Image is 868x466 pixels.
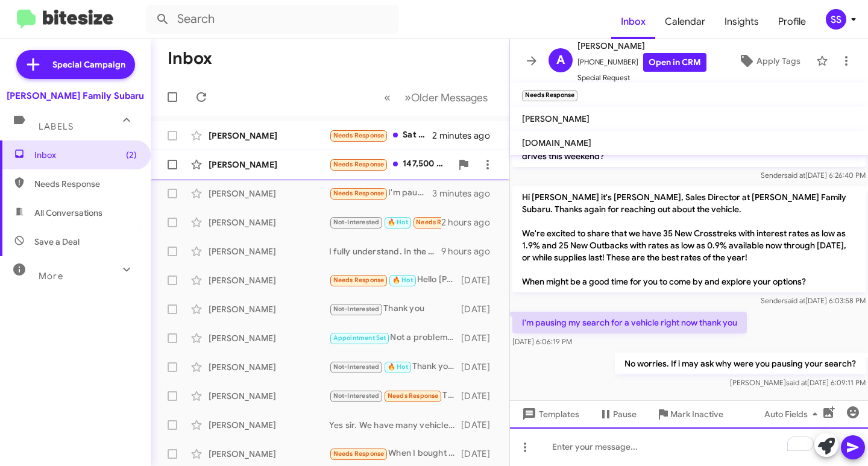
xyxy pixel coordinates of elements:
[461,419,500,431] div: [DATE]
[646,403,733,425] button: Mark Inactive
[388,392,439,400] span: Needs Response
[461,274,500,286] div: [DATE]
[209,332,329,344] div: [PERSON_NAME]
[388,363,408,371] span: 🔥 Hot
[577,72,706,84] span: Special Request
[577,53,706,72] span: [PHONE_NUMBER]
[397,85,495,110] button: Next
[34,149,137,161] span: Inbox
[756,50,800,72] span: Apply Tags
[39,121,74,132] span: Labels
[329,186,432,200] div: I'm pausing my search for a vehicle right now thank you
[209,130,329,142] div: [PERSON_NAME]
[209,303,329,315] div: [PERSON_NAME]
[613,403,637,425] span: Pause
[769,4,816,39] a: Profile
[715,4,769,39] a: Insights
[388,218,408,226] span: 🔥 Hot
[510,403,589,425] button: Templates
[209,419,329,431] div: [PERSON_NAME]
[333,392,380,400] span: Not-Interested
[784,296,805,305] span: said at
[333,131,385,139] span: Needs Response
[34,207,102,219] span: All Conversations
[209,216,329,228] div: [PERSON_NAME]
[329,273,461,287] div: Hello [PERSON_NAME], I have possibly been thinking of a CPO Crosstrek ..I am [DEMOGRAPHIC_DATA], ...
[522,113,590,124] span: [PERSON_NAME]
[146,5,399,34] input: Search
[643,53,706,72] a: Open in CRM
[655,4,715,39] a: Calendar
[432,130,500,142] div: 2 minutes ago
[461,390,500,402] div: [DATE]
[209,448,329,460] div: [PERSON_NAME]
[786,378,807,387] span: said at
[329,389,461,403] div: Thank you and will do!
[522,90,577,101] small: Needs Response
[730,378,866,387] span: [PERSON_NAME] [DATE] 6:09:11 PM
[461,303,500,315] div: [DATE]
[461,332,500,344] div: [DATE]
[416,218,467,226] span: Needs Response
[329,447,461,461] div: When I bought the Outback from y'all, you valued my trade in at less than half the first offer I ...
[615,353,866,374] p: No worries. If i may ask why were you pausing your search?
[329,215,441,229] div: Thanks you too
[441,245,500,257] div: 9 hours ago
[826,9,846,30] div: SS
[520,403,579,425] span: Templates
[764,403,822,425] span: Auto Fields
[333,450,385,458] span: Needs Response
[209,187,329,200] div: [PERSON_NAME]
[728,50,810,72] button: Apply Tags
[329,128,432,142] div: Sat the 30th
[512,337,572,346] span: [DATE] 6:06:19 PM
[168,49,212,68] h1: Inbox
[329,302,461,316] div: Thank you
[329,157,451,171] div: 147,500 miles
[126,149,137,161] span: (2)
[404,90,411,105] span: »
[392,276,413,284] span: 🔥 Hot
[333,363,380,371] span: Not-Interested
[34,236,80,248] span: Save a Deal
[670,403,723,425] span: Mark Inactive
[512,312,747,333] p: I'm pausing my search for a vehicle right now thank you
[209,274,329,286] div: [PERSON_NAME]
[209,390,329,402] div: [PERSON_NAME]
[329,331,461,345] div: Not a problem. I know you said you are waiting a bit for your wife to look. We have the lowest ra...
[333,189,385,197] span: Needs Response
[377,85,495,110] nav: Page navigation example
[333,276,385,284] span: Needs Response
[611,4,655,39] a: Inbox
[556,51,565,70] span: A
[510,427,868,466] div: To enrich screen reader interactions, please activate Accessibility in Grammarly extension settings
[761,296,866,305] span: Sender [DATE] 6:03:58 PM
[333,218,380,226] span: Not-Interested
[34,178,137,190] span: Needs Response
[333,160,385,168] span: Needs Response
[522,137,591,148] span: [DOMAIN_NAME]
[512,186,866,292] p: Hi [PERSON_NAME] it's [PERSON_NAME], Sales Director at [PERSON_NAME] Family Subaru. Thanks again ...
[329,419,461,431] div: Yes sir. We have many vehicles available, and we will for sure find you that perfect one!
[589,403,646,425] button: Pause
[432,187,500,200] div: 3 minutes ago
[377,85,398,110] button: Previous
[333,305,380,313] span: Not-Interested
[329,245,441,257] div: I fully understand. In the end you are trying to get to a specific payment. We might be able to g...
[384,90,391,105] span: «
[52,58,125,71] span: Special Campaign
[761,171,866,180] span: Sender [DATE] 6:26:40 PM
[329,360,461,374] div: Thank you.
[209,245,329,257] div: [PERSON_NAME]
[411,91,488,104] span: Older Messages
[39,271,63,282] span: More
[209,159,329,171] div: [PERSON_NAME]
[816,9,855,30] button: SS
[461,448,500,460] div: [DATE]
[333,334,386,342] span: Appointment Set
[755,403,832,425] button: Auto Fields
